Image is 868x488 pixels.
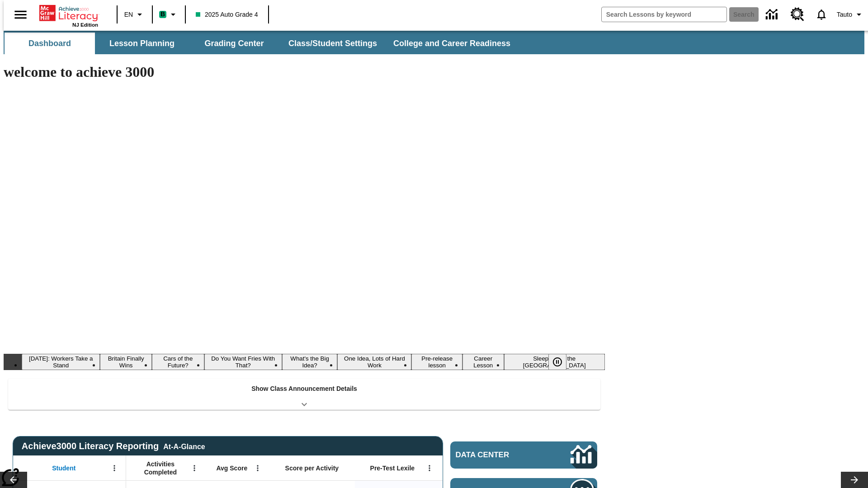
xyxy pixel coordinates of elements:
a: Notifications [810,3,833,26]
button: Profile/Settings [833,6,868,23]
button: Slide 6 One Idea, Lots of Hard Work [337,354,411,370]
button: Slide 1 Labor Day: Workers Take a Stand [22,354,100,370]
span: Data Center [456,450,540,460]
div: Show Class Announcement Details [8,379,600,410]
button: Slide 7 Pre-release lesson [411,354,462,370]
h1: welcome to achieve 3000 [4,64,605,80]
p: Show Class Announcement Details [251,384,357,394]
span: Activities Completed [131,460,190,476]
button: Lesson carousel, Next [841,472,868,488]
button: Slide 2 Britain Finally Wins [100,354,151,370]
button: Slide 5 What's the Big Idea? [282,354,338,370]
span: EN [124,10,133,19]
span: Achieve3000 Literacy Reporting [22,441,205,451]
div: SubNavbar [4,31,864,54]
button: Slide 3 Cars of the Future? [152,354,204,370]
button: Open Menu [188,461,201,475]
div: Home [39,3,98,28]
span: B [160,9,165,20]
button: Open Menu [423,461,436,475]
button: Open Menu [251,461,264,475]
button: Lesson Planning [97,33,187,54]
span: Pre-Test Lexile [370,464,415,472]
button: Slide 8 Career Lesson [462,354,504,370]
button: Open Menu [108,461,121,475]
button: Grading Center [189,33,279,54]
button: Slide 4 Do You Want Fries With That? [204,354,282,370]
button: Pause [548,354,566,370]
a: Data Center [450,441,597,469]
input: search field [602,7,726,22]
button: Class/Student Settings [281,33,384,54]
span: Tauto [837,10,852,19]
div: SubNavbar [4,33,519,54]
span: Student [52,464,75,472]
div: At-A-Glance [163,441,205,451]
span: 2025 Auto Grade 4 [196,10,258,19]
div: Pause [548,354,576,370]
button: Boost Class color is mint green. Change class color [156,6,182,23]
span: Score per Activity [285,464,339,472]
button: College and Career Readiness [386,33,518,54]
button: Open side menu [7,1,34,28]
a: Data Center [760,2,785,27]
span: Avg Score [216,464,247,472]
button: Slide 9 Sleepless in the Animal Kingdom [504,354,605,370]
button: Language: EN, Select a language [120,6,149,23]
a: Resource Center, Will open in new tab [785,2,810,27]
a: Home [39,4,98,22]
button: Dashboard [5,33,95,54]
span: NJ Edition [72,22,98,28]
